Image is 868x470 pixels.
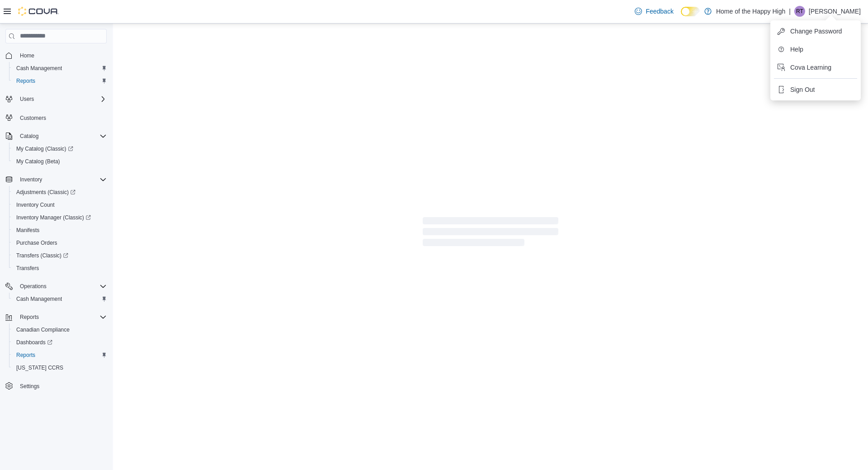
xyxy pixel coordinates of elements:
span: Dark Mode [681,16,681,17]
button: Inventory [16,174,46,185]
p: | [789,6,791,17]
span: Manifests [16,227,39,234]
span: Washington CCRS [13,362,107,373]
button: Transfers [9,262,110,275]
p: Home of the Happy High [716,6,785,17]
a: Transfers (Classic) [13,250,72,261]
span: Users [16,94,107,104]
a: Feedback [631,2,677,20]
span: Inventory Count [16,201,55,209]
span: Cash Management [13,63,107,74]
span: Purchase Orders [13,237,107,248]
span: Users [20,95,34,103]
a: Adjustments (Classic) [13,187,79,198]
button: Inventory [2,173,110,186]
input: Dark Mode [681,7,700,16]
span: Reports [16,312,107,323]
span: Reports [16,351,35,359]
span: My Catalog (Classic) [13,143,107,154]
span: Canadian Compliance [13,324,107,335]
button: Manifests [9,224,110,237]
button: Catalog [16,131,42,142]
button: Canadian Compliance [9,323,110,336]
span: Inventory [20,176,42,183]
a: Canadian Compliance [13,324,73,335]
button: Cova Learning [774,60,857,75]
span: Loading [423,219,558,248]
button: Customers [2,111,110,124]
a: [US_STATE] CCRS [13,362,67,373]
span: Home [16,50,107,61]
span: Settings [16,380,107,392]
a: Home [16,50,38,61]
button: Inventory Count [9,199,110,211]
a: Reports [13,350,39,361]
a: Transfers (Classic) [9,249,110,262]
span: Cash Management [16,65,62,72]
a: Dashboards [9,336,110,349]
button: [US_STATE] CCRS [9,361,110,374]
a: Cash Management [13,63,66,74]
button: Operations [2,280,110,293]
span: Cova Learning [790,63,831,72]
span: Catalog [16,131,107,142]
nav: Complex example [5,45,107,416]
a: Inventory Manager (Classic) [9,211,110,224]
span: Manifests [13,225,107,236]
a: Transfers [13,263,42,274]
span: My Catalog (Beta) [16,158,60,165]
button: Reports [2,311,110,323]
button: Cash Management [9,62,110,75]
a: Manifests [13,225,43,236]
button: Home [2,49,110,62]
span: Feedback [646,7,673,16]
span: Settings [20,383,39,390]
span: Customers [20,114,46,122]
span: Home [20,52,34,59]
span: Change Password [790,27,842,36]
a: Cash Management [13,294,66,304]
button: Change Password [774,24,857,38]
span: Dashboards [13,337,107,348]
span: Inventory Manager (Classic) [16,214,91,221]
button: Users [2,93,110,105]
button: Reports [9,349,110,361]
span: Dashboards [16,339,52,346]
button: My Catalog (Beta) [9,155,110,168]
a: Reports [13,76,39,86]
span: Transfers (Classic) [13,250,107,261]
span: Adjustments (Classic) [13,187,107,198]
span: Reports [20,313,39,321]
button: Reports [9,75,110,87]
button: Operations [16,281,50,292]
div: Rachel Turner [794,6,805,17]
span: RT [796,6,803,17]
a: Adjustments (Classic) [9,186,110,199]
span: Inventory Manager (Classic) [13,212,107,223]
span: Transfers (Classic) [16,252,68,259]
span: My Catalog (Beta) [13,156,107,167]
span: Operations [20,283,47,290]
button: Catalog [2,130,110,142]
img: Cova [18,7,59,16]
button: Help [774,42,857,57]
button: Settings [2,380,110,393]
a: Dashboards [13,337,56,348]
button: Purchase Orders [9,237,110,249]
span: Canadian Compliance [16,326,70,333]
span: Purchase Orders [16,239,57,247]
button: Sign Out [774,82,857,97]
a: Inventory Manager (Classic) [13,212,94,223]
span: Operations [16,281,107,292]
span: Reports [13,350,107,361]
a: Inventory Count [13,199,58,210]
span: Transfers [13,263,107,274]
span: Customers [16,112,107,123]
span: Inventory [16,174,107,185]
span: [US_STATE] CCRS [16,364,63,371]
span: Reports [13,76,107,86]
a: My Catalog (Classic) [9,142,110,155]
a: Purchase Orders [13,237,61,248]
span: Inventory Count [13,199,107,210]
span: Cash Management [13,294,107,304]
